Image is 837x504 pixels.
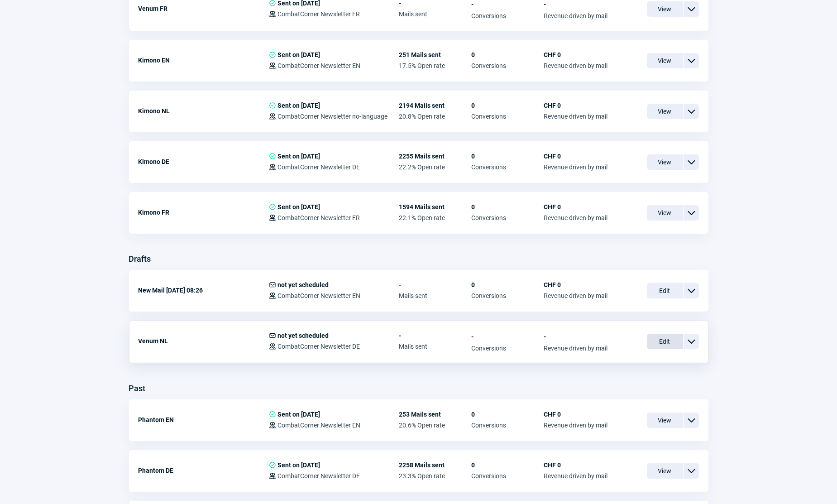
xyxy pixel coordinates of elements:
span: - [399,332,472,339]
span: CHF 0 [544,102,608,109]
span: 22.1% Open rate [399,214,472,221]
span: CombatCorner Newsletter DE [278,343,360,350]
span: Conversions [472,62,544,69]
span: CHF 0 [544,153,608,160]
span: - [399,281,472,288]
span: - [472,332,544,341]
span: Revenue driven by mail [544,62,608,69]
span: CHF 0 [544,461,608,469]
span: 0 [472,411,544,418]
span: Mails sent [399,10,472,18]
span: 17.5% Open rate [399,62,472,69]
span: Sent on [DATE] [278,461,320,469]
span: 20.8% Open rate [399,113,472,120]
span: Sent on [DATE] [278,203,320,211]
span: View [647,104,683,119]
span: View [647,463,683,479]
span: Conversions [472,472,544,480]
span: View [647,413,683,428]
span: not yet scheduled [278,332,329,339]
span: 0 [472,203,544,211]
span: 0 [472,51,544,58]
span: Revenue driven by mail [544,292,608,299]
span: Revenue driven by mail [544,113,608,120]
span: 20.6% Open rate [399,422,472,429]
span: 251 Mails sent [399,51,472,58]
span: CombatCorner Newsletter FR [278,10,360,18]
div: Phantom DE [139,461,269,480]
span: CHF 0 [544,411,608,418]
div: Kimono FR [139,203,269,221]
span: Conversions [472,12,544,19]
span: Conversions [472,113,544,120]
span: View [647,53,683,68]
span: 2255 Mails sent [399,153,472,160]
div: Venum NL [139,332,269,350]
span: 0 [472,281,544,288]
h3: Drafts [129,252,151,266]
span: CHF 0 [544,203,608,211]
span: 0 [472,153,544,160]
span: View [647,154,683,170]
span: Sent on [DATE] [278,411,320,418]
span: CombatCorner Newsletter FR [278,214,360,221]
span: CHF 0 [544,281,608,288]
div: New Mail [DATE] 08:26 [139,281,269,299]
span: Revenue driven by mail [544,12,608,19]
h3: Past [129,381,146,396]
span: CombatCorner Newsletter EN [278,422,361,429]
span: 23.3% Open rate [399,472,472,480]
span: 253 Mails sent [399,411,472,418]
span: Conversions [472,163,544,171]
span: CombatCorner Newsletter no-language [278,113,388,120]
div: Phantom EN [139,411,269,429]
span: Revenue driven by mail [544,345,608,352]
span: CombatCorner Newsletter DE [278,163,360,171]
span: View [647,1,683,17]
span: Conversions [472,292,544,299]
span: CHF 0 [544,51,608,58]
span: Sent on [DATE] [278,102,320,109]
span: CombatCorner Newsletter DE [278,472,360,480]
span: Revenue driven by mail [544,422,608,429]
span: CombatCorner Newsletter EN [278,292,361,299]
span: Conversions [472,214,544,221]
div: Kimono DE [139,153,269,171]
span: CombatCorner Newsletter EN [278,62,361,69]
span: Sent on [DATE] [278,153,320,160]
span: 0 [472,102,544,109]
span: Mails sent [399,343,472,350]
span: View [647,205,683,221]
span: Revenue driven by mail [544,163,608,171]
span: Edit [647,334,683,349]
div: Kimono EN [139,51,269,69]
div: Kimono NL [139,102,269,120]
span: 22.2% Open rate [399,163,472,171]
span: 2258 Mails sent [399,461,472,469]
span: Conversions [472,422,544,429]
span: not yet scheduled [278,281,329,288]
span: 0 [472,461,544,469]
span: 2194 Mails sent [399,102,472,109]
span: - [544,332,608,341]
span: Sent on [DATE] [278,51,320,58]
span: Revenue driven by mail [544,472,608,480]
span: Mails sent [399,292,472,299]
span: Edit [647,283,683,298]
span: 1594 Mails sent [399,203,472,211]
span: Revenue driven by mail [544,214,608,221]
span: Conversions [472,345,544,352]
